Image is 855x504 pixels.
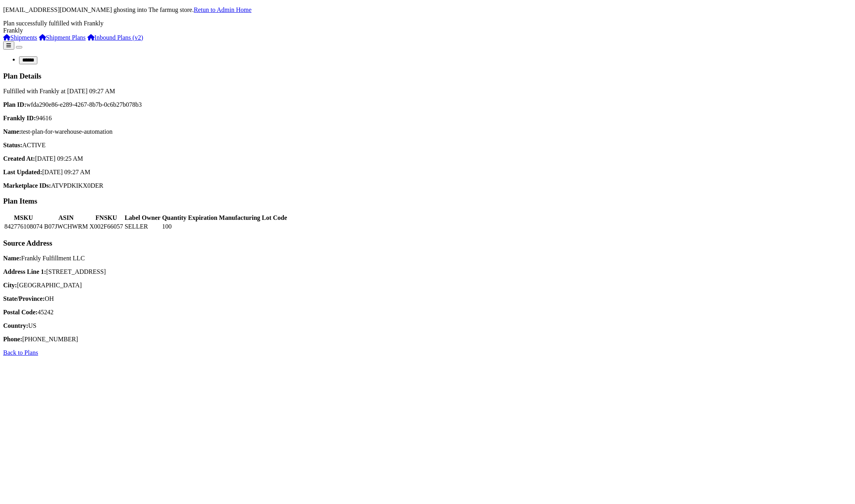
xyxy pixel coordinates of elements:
[3,336,22,342] strong: Phone:
[3,155,852,162] p: [DATE] 09:25 AM
[3,295,852,302] p: OH
[3,268,852,275] p: [STREET_ADDRESS]
[3,182,51,189] strong: Marketplace IDs:
[3,255,21,262] strong: Name:
[188,214,218,222] th: Expiration
[162,223,187,231] td: 100
[16,46,22,48] button: Toggle navigation
[3,309,852,316] p: 45242
[124,214,161,222] th: Label Owner
[3,322,852,329] p: US
[3,115,36,121] strong: Frankly ID:
[3,101,26,108] strong: Plan ID:
[89,223,123,231] td: X002F66057
[3,6,852,13] p: [EMAIL_ADDRESS][DOMAIN_NAME] ghosting into The farmug store.
[3,255,852,262] p: Frankly Fulfillment LLC
[3,20,852,27] div: Plan successfully fulfilled with Frankly
[3,322,28,329] strong: Country:
[3,349,38,356] a: Back to Plans
[194,6,251,13] a: Retun to Admin Home
[3,128,21,135] strong: Name:
[3,282,852,289] p: [GEOGRAPHIC_DATA]
[3,101,852,108] p: wfda290e86-e289-4267-8b7b-0c6b27b078b3
[3,239,852,248] h3: Source Address
[162,214,187,222] th: Quantity
[3,142,852,149] p: ACTIVE
[3,197,852,206] h3: Plan Items
[3,115,852,122] p: 94616
[3,295,45,302] strong: State/Province:
[3,155,35,162] strong: Created At:
[3,169,42,175] strong: Last Updated:
[3,34,37,41] a: Shipments
[89,214,123,222] th: FNSKU
[3,268,46,275] strong: Address Line 1:
[44,223,88,231] td: B07JWCHWRM
[3,142,22,148] strong: Status:
[4,223,43,231] td: 842776108074
[3,88,115,94] span: Fulfilled with Frankly at [DATE] 09:27 AM
[124,223,161,231] td: SELLER
[3,282,17,289] strong: City:
[4,214,43,222] th: MSKU
[3,72,852,81] h3: Plan Details
[3,128,852,135] p: test-plan-for-warehouse-automation
[3,182,852,189] p: ATVPDKIKX0DER
[39,34,86,41] a: Shipment Plans
[3,27,852,34] div: Frankly
[3,169,852,176] p: [DATE] 09:27 AM
[87,34,143,41] a: Inbound Plans (v2)
[3,309,38,315] strong: Postal Code:
[3,336,852,343] p: [PHONE_NUMBER]
[44,214,88,222] th: ASIN
[219,214,288,222] th: Manufacturing Lot Code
